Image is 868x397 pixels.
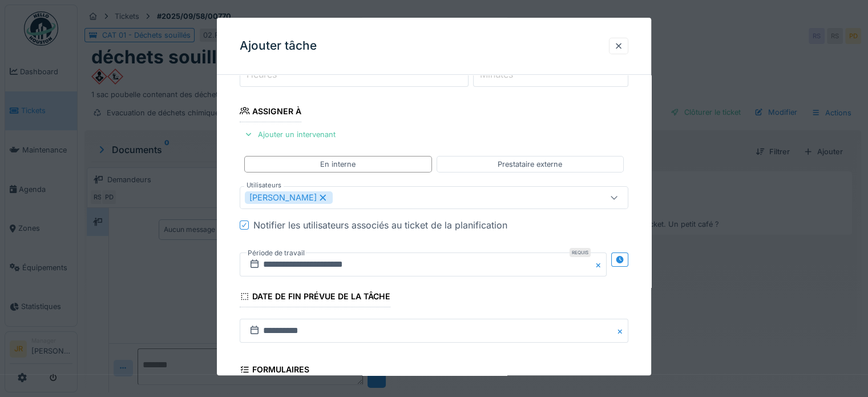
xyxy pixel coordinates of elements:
[240,127,340,142] div: Ajouter un intervenant
[240,103,301,122] div: Assigner à
[594,252,607,276] button: Close
[244,67,279,81] label: Heures
[240,361,309,380] div: Formulaires
[244,181,284,190] label: Utilisateurs
[247,247,306,259] label: Période de travail
[616,319,628,343] button: Close
[253,218,507,232] div: Notifier les utilisateurs associés au ticket de la planification
[498,159,562,170] div: Prestataire externe
[478,67,515,81] label: Minutes
[240,39,317,53] h3: Ajouter tâche
[240,288,390,307] div: Date de fin prévue de la tâche
[320,159,356,170] div: En interne
[570,248,591,257] div: Requis
[245,191,333,204] div: [PERSON_NAME]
